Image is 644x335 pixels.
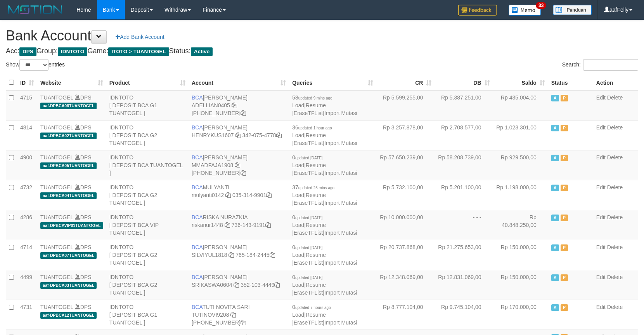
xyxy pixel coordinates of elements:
a: EraseTFList [294,110,323,116]
a: Resume [306,132,326,138]
th: ID: activate to sort column ascending [17,75,37,90]
a: EraseTFList [294,230,323,236]
a: Copy mulyanti0142 to clipboard [225,192,231,198]
a: Edit [596,214,606,220]
td: Rp 5.599.255,00 [376,90,435,120]
a: EraseTFList [294,200,323,206]
span: | | | [292,244,357,266]
span: Active [551,304,559,311]
a: Import Mutasi [324,200,357,206]
a: Resume [306,282,326,288]
span: | | | [292,214,357,236]
span: 0 [292,154,322,161]
td: [PERSON_NAME] 342-075-4778 [189,120,289,150]
span: | | | [292,124,357,146]
span: 0 [292,244,322,250]
td: DPS [37,210,106,240]
span: Paused [561,185,568,191]
span: updated 9 mins ago [298,96,332,100]
a: Import Mutasi [324,170,357,176]
a: EraseTFList [294,260,323,266]
span: | | | [292,184,357,206]
a: Edit [596,154,606,161]
span: Active [551,215,559,221]
td: Rp 9.745.104,00 [435,300,493,330]
a: Delete [607,94,623,101]
a: Copy ADELLIAN0405 to clipboard [232,102,237,108]
span: aaf-DPBCA03TUANTOGEL [40,282,97,289]
a: SRIKASWA0604 [192,282,232,288]
a: Edit [596,244,606,250]
span: | | | [292,94,357,116]
td: IDNTOTO [ DEPOSIT BCA G2 TUANTOGEL ] [106,270,189,300]
td: Rp 3.257.878,00 [376,120,435,150]
a: Copy 7361439191 to clipboard [265,222,271,228]
img: Feedback.jpg [458,5,497,16]
span: Paused [561,125,568,131]
a: mulyanti0142 [192,192,224,198]
a: Delete [607,184,623,190]
span: BCA [192,244,203,250]
a: Copy MMADFAJA1908 to clipboard [235,162,240,168]
span: Active [551,185,559,191]
a: Copy SILVIYUL1818 to clipboard [229,252,234,258]
td: Rp 170.000,00 [493,300,548,330]
th: DB: activate to sort column ascending [435,75,493,90]
a: Load [292,132,304,138]
span: BCA [192,304,203,310]
span: Paused [561,215,568,221]
span: BCA [192,154,203,161]
span: 0 [292,304,331,310]
a: Delete [607,154,623,161]
td: - - - [435,210,493,240]
td: DPS [37,90,106,120]
span: | | | [292,304,357,326]
span: aaf-DPBCA07TUANTOGEL [40,252,97,259]
a: Load [292,312,304,318]
span: aaf-DPBCA12TUANTOGEL [40,312,97,319]
a: Delete [607,214,623,220]
td: Rp 12.831.069,00 [435,270,493,300]
span: Active [551,95,559,101]
td: Rp 150.000,00 [493,270,548,300]
a: Copy 5665095298 to clipboard [241,319,246,326]
td: DPS [37,150,106,180]
a: Copy 3420754778 to clipboard [276,132,282,138]
input: Search: [583,59,638,71]
a: Copy 0353149901 to clipboard [266,192,272,198]
td: RISKA NURAZKIA 736-143-9191 [189,210,289,240]
img: Button%20Memo.svg [509,5,541,16]
span: Paused [561,274,568,281]
a: Edit [596,274,606,280]
a: Copy TUTINOVI9208 to clipboard [230,312,236,318]
a: MMADFAJA1908 [192,162,233,168]
span: updated [DATE] [295,246,322,250]
a: Load [292,102,304,108]
span: Active [551,125,559,131]
td: 4286 [17,210,37,240]
span: 58 [292,94,332,101]
a: ADELLIAN0405 [192,102,230,108]
a: TUANTOGEL [40,304,73,310]
a: TUANTOGEL [40,274,73,280]
span: aaf-DPBCA04TUANTOGEL [40,192,97,199]
a: TUANTOGEL [40,94,73,101]
td: Rp 21.275.653,00 [435,240,493,270]
a: Resume [306,312,326,318]
span: updated [DATE] [295,216,322,220]
span: 0 [292,274,322,280]
td: 4732 [17,180,37,210]
span: aaf-DPBCAVIP01TUANTOGEL [40,222,103,229]
td: Rp 929.500,00 [493,150,548,180]
td: Rp 1.023.301,00 [493,120,548,150]
span: IDNTOTO [58,47,87,56]
td: IDNTOTO [ DEPOSIT BCA G2 TUANTOGEL ] [106,240,189,270]
td: [PERSON_NAME] [PHONE_NUMBER] [189,90,289,120]
a: Edit [596,94,606,101]
td: Rp 8.777.104,00 [376,300,435,330]
td: DPS [37,180,106,210]
span: | | | [292,154,357,176]
a: Load [292,222,304,228]
label: Show entries [6,59,65,71]
a: Delete [607,124,623,131]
